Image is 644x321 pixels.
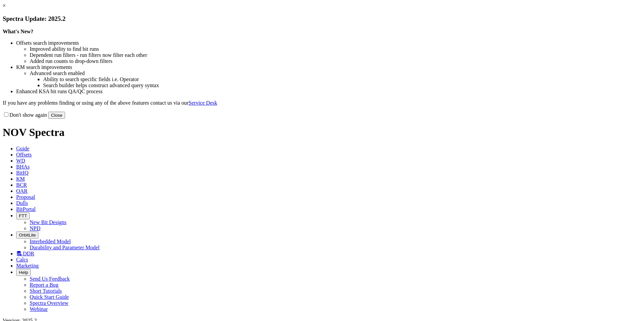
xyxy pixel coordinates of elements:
[30,288,62,294] a: Short Tutorials
[3,112,47,118] label: Don't show again
[30,245,100,250] a: Durability and Parameter Model
[16,146,29,151] span: Guide
[43,76,641,82] li: Ability to search specific fields i.e. Operator
[4,112,8,117] input: Don't show again
[30,239,71,244] a: Interbedded Model
[16,170,28,176] span: BitIQ
[43,82,641,88] li: Search builder helps construct advanced query syntax
[16,164,30,170] span: BHAs
[3,100,641,106] p: If you have any problems finding or using any of the above features contact us via our
[16,88,641,95] li: Enhanced KSA bit runs QA/QC process
[23,251,34,256] span: DDR
[16,188,28,194] span: OAR
[30,52,641,58] li: Dependent run filters - run filters now filter each other
[16,176,25,182] span: KM
[3,29,33,34] strong: What's New?
[30,58,641,64] li: Added run counts to drop-down filters
[16,200,28,206] span: Dulls
[30,219,66,225] a: New Bit Designs
[30,300,68,306] a: Spectra Overview
[3,126,641,139] h1: NOV Spectra
[30,306,48,312] a: Webinar
[3,3,6,8] a: ×
[16,40,641,46] li: Offsets search improvements
[30,294,69,300] a: Quick Start Guide
[30,225,40,231] a: NPD
[16,263,39,269] span: Marketing
[30,46,641,52] li: Improved ability to find bit runs
[19,213,27,218] span: FTT
[3,15,641,23] h3: Spectra Update: 2025.2
[16,194,35,200] span: Proposal
[189,100,217,106] a: Service Desk
[16,182,27,188] span: BCR
[16,64,641,70] li: KM search improvements
[16,158,25,164] span: WD
[30,70,641,76] li: Advanced search enabled
[48,112,65,119] button: Close
[16,257,28,262] span: Calcs
[30,276,70,282] a: Send Us Feedback
[30,282,58,288] a: Report a Bug
[19,233,36,238] span: OrbitLite
[16,206,36,212] span: BitPortal
[19,270,28,275] span: Help
[16,152,32,157] span: Offsets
